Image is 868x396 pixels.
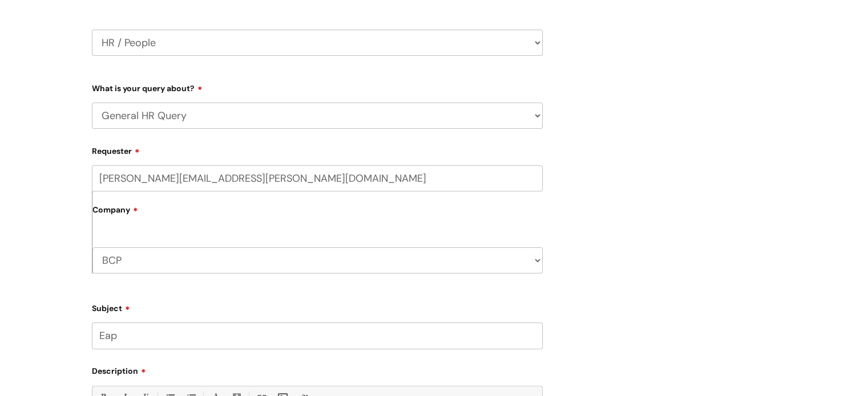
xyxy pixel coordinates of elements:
input: Email [92,165,543,191]
label: Description [92,362,543,376]
label: What is your query about? [92,80,543,93]
label: Subject [92,300,543,313]
label: Company [92,201,543,227]
label: Requester [92,142,543,156]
